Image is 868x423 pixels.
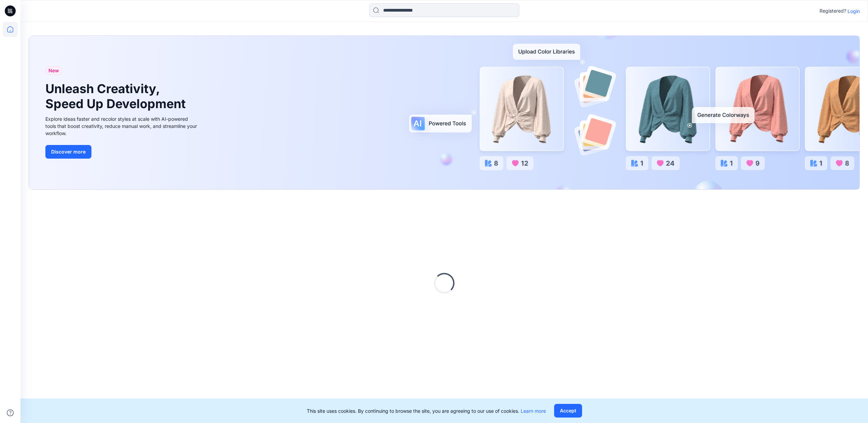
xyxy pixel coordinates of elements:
[48,67,59,75] span: New
[45,115,199,137] div: Explore ideas faster and recolor styles at scale with AI-powered tools that boost creativity, red...
[45,145,91,159] button: Discover more
[554,404,582,418] button: Accept
[848,8,860,15] p: Login
[45,82,189,111] h1: Unleash Creativity, Speed Up Development
[45,145,199,159] a: Discover more
[521,408,546,414] a: Learn more
[820,7,846,15] p: Registered?
[307,407,546,414] p: This site uses cookies. By continuing to browse the site, you are agreeing to our use of cookies.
